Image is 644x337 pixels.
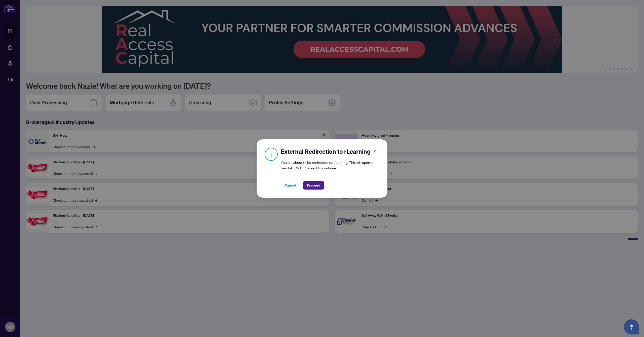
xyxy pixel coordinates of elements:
[281,147,379,156] h2: External Redirection to rLearning
[285,181,296,189] span: Cancel
[307,181,320,189] span: Proceed
[281,181,300,190] button: Cancel
[373,149,377,153] span: close
[624,319,639,334] button: Open asap
[303,181,324,190] button: Proceed
[281,147,379,190] div: You are about to be redirected to rLearning . This will open a new tab. Click ‘Proceed’ to continue.
[265,147,278,161] img: Info Icon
